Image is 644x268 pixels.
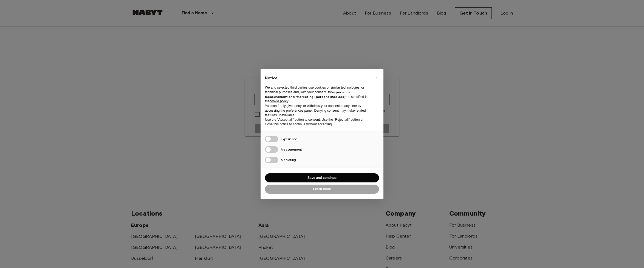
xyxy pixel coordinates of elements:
strong: experience, measurement and “marketing (personalized ads)” [265,90,351,99]
a: cookie policy [270,99,288,103]
button: Learn more [265,185,379,194]
span: Marketing [281,158,296,162]
p: Use the “Accept all” button to consent. Use the “Reject all” button or close this notice to conti... [265,117,370,127]
span: Experience [281,137,297,141]
button: Close this notice [372,73,381,82]
h2: Notice [265,75,370,81]
span: Measurement [281,147,302,151]
p: We and selected third parties use cookies or similar technologies for technical purposes and, wit... [265,85,370,104]
p: You can freely give, deny, or withdraw your consent at any time by accessing the preferences pane... [265,104,370,117]
span: × [375,74,377,81]
button: Save and continue [265,173,379,182]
